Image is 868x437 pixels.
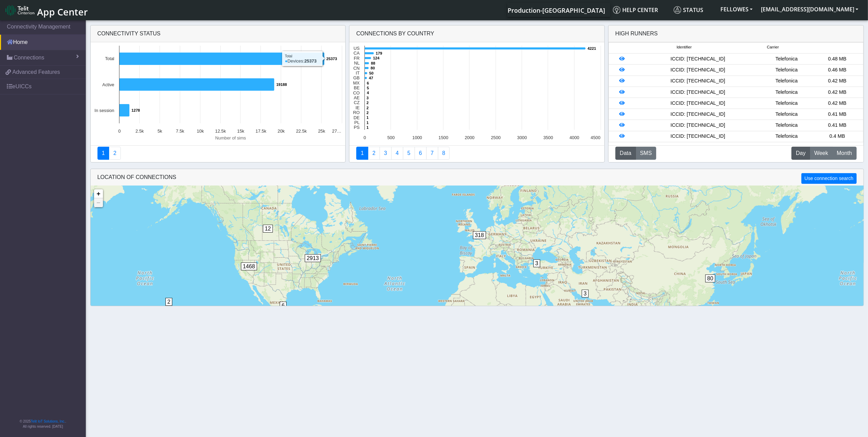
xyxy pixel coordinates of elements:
[543,135,553,140] text: 3500
[832,147,856,160] button: Month
[635,111,761,118] div: ICCID: [TECHNICAL_ID]
[354,125,360,130] text: PS
[507,3,605,17] a: Your current platform instance
[215,128,226,134] text: 12.5k
[296,128,307,134] text: 22.5k
[371,66,375,70] text: 80
[814,149,828,157] span: Week
[810,147,833,160] button: Week
[371,61,375,65] text: 88
[364,135,366,140] text: 0
[636,147,657,160] button: SMS
[276,82,287,87] text: 19188
[761,77,812,85] div: Telefonica
[812,77,863,85] div: 0.42 MB
[812,122,863,129] div: 0.41 MB
[165,298,173,306] span: 2
[102,82,114,87] text: Active
[391,147,403,160] a: Connections By Carrier
[118,128,120,134] text: 0
[367,115,369,120] text: 1
[5,5,34,16] img: logo-telit-cinterion-gw-new.png
[176,128,184,134] text: 7.5k
[674,6,681,14] img: status.svg
[356,105,360,110] text: IE
[615,30,658,38] div: High Runners
[105,56,114,61] text: Total
[277,128,285,134] text: 20k
[354,60,360,66] text: NL
[349,25,604,42] div: Connections By Country
[353,90,360,96] text: CO
[31,419,65,423] a: Telit IoT Solutions, Inc.
[635,66,761,74] div: ICCID: [TECHNICAL_ID]
[676,44,692,50] span: Identifier
[367,86,369,90] text: 5
[517,135,527,140] text: 3000
[508,6,605,14] span: Production-[GEOGRAPHIC_DATA]
[415,147,427,160] a: 14 Days Trend
[97,147,339,160] nav: Summary paging
[635,55,761,63] div: ICCID: [TECHNICAL_ID]
[812,89,863,96] div: 0.42 MB
[368,147,380,160] a: Carrier
[109,147,121,160] a: Deployment status
[613,6,658,14] span: Help center
[12,68,60,76] span: Advanced Features
[367,96,369,100] text: 3
[812,100,863,107] div: 0.42 MB
[131,108,140,112] text: 1278
[582,290,589,310] div: 3
[403,147,415,160] a: Usage by Carrier
[5,3,87,18] a: App Center
[37,5,88,18] span: App Center
[674,6,703,14] span: Status
[801,173,856,184] button: Use connection search
[588,46,596,51] text: 4221
[582,290,589,298] span: 3
[812,66,863,74] div: 0.46 MB
[635,77,761,85] div: ICCID: [TECHNICAL_ID]
[255,128,266,134] text: 17.5k
[635,89,761,96] div: ICCID: [TECHNICAL_ID]
[305,254,321,262] span: 2913
[761,133,812,140] div: Telefonica
[812,111,863,118] div: 0.41 MB
[367,121,369,125] text: 1
[369,76,373,80] text: 47
[413,135,422,140] text: 1000
[354,85,360,90] text: BE
[367,106,369,110] text: 2
[367,111,369,115] text: 2
[318,128,325,134] text: 25k
[615,147,636,160] button: Data
[671,3,716,17] a: Status
[241,262,257,270] span: 1468
[355,120,360,125] text: PL
[14,54,44,62] span: Connections
[796,149,806,157] span: Day
[791,147,810,160] button: Day
[716,3,757,15] button: FELLOWES
[354,100,360,105] text: CZ
[380,147,392,160] a: Usage per Country
[94,108,114,113] text: In session
[705,274,716,282] span: 80
[635,122,761,129] div: ICCID: [TECHNICAL_ID]
[613,6,621,14] img: knowledge.svg
[761,111,812,118] div: Telefonica
[353,110,360,115] text: RO
[610,3,671,17] a: Help center
[354,75,360,80] text: GB
[356,70,360,76] text: IT
[635,133,761,140] div: ICCID: [TECHNICAL_ID]
[761,89,812,96] div: Telefonica
[367,125,369,130] text: 1
[356,147,598,160] nav: Summary paging
[354,56,360,61] text: FR
[369,71,373,75] text: 50
[533,259,541,267] span: 3
[761,55,812,63] div: Telefonica
[767,44,779,50] span: Carrier
[465,135,474,140] text: 2000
